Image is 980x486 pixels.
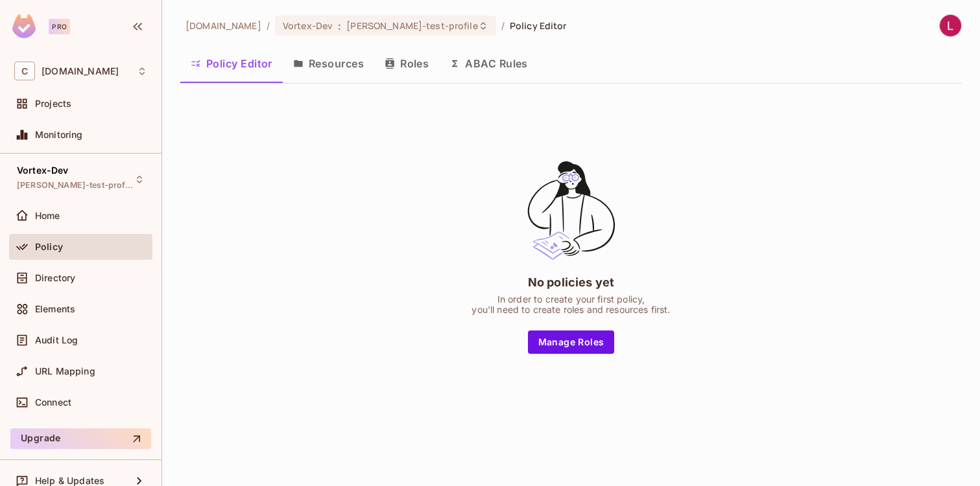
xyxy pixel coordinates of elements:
[49,19,70,34] div: Pro
[35,366,95,376] span: URL Mapping
[940,15,961,36] img: Lianxin Lv
[439,47,538,80] button: ABAC Rules
[346,19,477,32] span: [PERSON_NAME]-test-profile
[528,274,614,290] div: No policies yet
[337,21,342,31] span: :
[185,19,261,32] span: the active workspace
[35,397,71,408] span: Connect
[180,47,283,80] button: Policy Editor
[35,98,71,109] span: Projects
[17,180,134,191] span: [PERSON_NAME]-test-profile
[35,476,104,486] span: Help & Updates
[35,211,60,221] span: Home
[35,304,75,314] span: Elements
[14,62,35,80] span: C
[35,130,83,140] span: Monitoring
[35,242,63,252] span: Policy
[35,273,75,283] span: Directory
[10,428,151,449] button: Upgrade
[472,294,670,315] div: In order to create your first policy, you'll need to create roles and resources first.
[283,47,374,80] button: Resources
[283,19,333,32] span: Vortex-Dev
[17,165,69,176] span: Vortex-Dev
[510,19,567,32] span: Policy Editor
[374,47,439,80] button: Roles
[501,19,505,32] li: /
[528,330,615,354] button: Manage Roles
[267,19,270,32] li: /
[42,66,119,76] span: Workspace: consoleconnect.com
[35,335,78,345] span: Audit Log
[12,14,36,38] img: SReyMgAAAABJRU5ErkJggg==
